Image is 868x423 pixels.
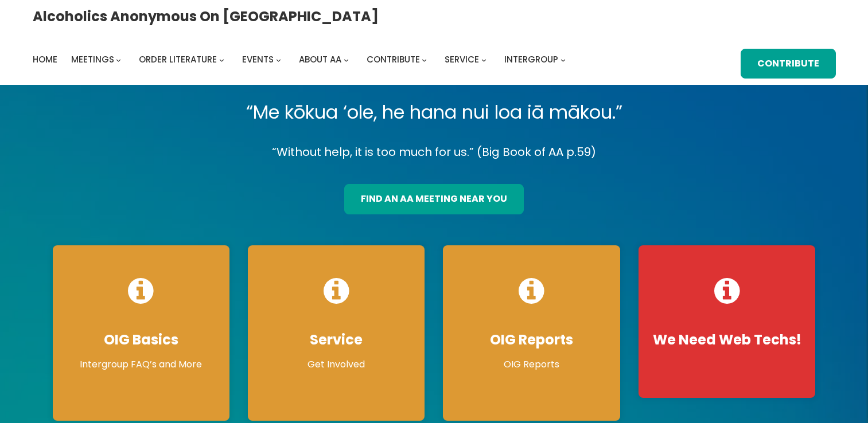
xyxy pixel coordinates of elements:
a: Contribute [367,52,420,68]
p: “Me kōkua ‘ole, he hana nui loa iā mākou.” [44,96,825,128]
p: “Without help, it is too much for us.” (Big Book of AA p.59) [44,142,825,162]
button: Events submenu [276,57,281,62]
a: Intergroup [504,52,558,68]
h4: OIG Reports [454,331,608,348]
a: Alcoholics Anonymous on [GEOGRAPHIC_DATA] [33,4,379,29]
button: Order Literature submenu [219,57,224,62]
span: Meetings [71,53,114,65]
p: Get Involved [259,358,413,371]
h4: Service [259,331,413,348]
span: Contribute [367,53,420,65]
button: Service submenu [481,57,486,62]
a: find an aa meeting near you [344,184,524,214]
button: Contribute submenu [422,57,427,62]
a: Contribute [741,49,836,79]
a: Events [242,52,274,68]
span: Service [445,53,479,65]
h4: OIG Basics [64,331,218,348]
span: Order Literature [139,53,217,65]
a: Service [445,52,479,68]
p: OIG Reports [454,358,608,371]
button: Meetings submenu [116,57,121,62]
span: Home [33,53,57,65]
button: Intergroup submenu [560,57,566,62]
h4: We Need Web Techs! [650,331,804,348]
a: Meetings [71,52,114,68]
button: About AA submenu [344,57,349,62]
a: Home [33,52,57,68]
span: Intergroup [504,53,558,65]
p: Intergroup FAQ’s and More [64,358,218,371]
span: Events [242,53,274,65]
span: About AA [299,53,341,65]
nav: Intergroup [33,52,570,68]
a: About AA [299,52,341,68]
